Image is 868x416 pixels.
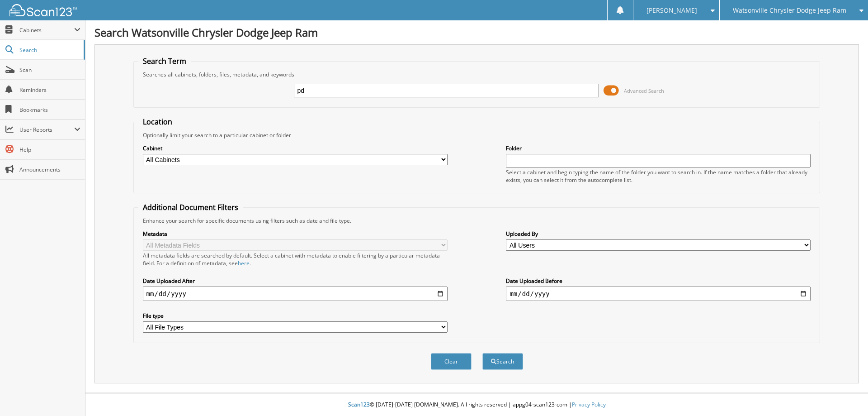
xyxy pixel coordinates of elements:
[138,217,816,225] div: Enhance your search for specific documents using filters such as date and file type.
[506,277,811,285] label: Date Uploaded Before
[138,71,816,78] div: Searches all cabinets, folders, files, metadata, and keywords
[238,259,250,267] a: here
[143,252,448,267] div: All metadata fields are searched by default. Select a cabinet with metadata to enable filtering b...
[506,144,811,152] label: Folder
[624,87,664,94] span: Advanced Search
[506,230,811,238] label: Uploaded By
[19,86,80,94] span: Reminders
[572,401,606,408] a: Privacy Policy
[143,287,448,301] input: start
[9,4,77,16] img: scan123-logo-white.svg
[506,168,811,184] div: Select a cabinet and begin typing the name of the folder you want to search in. If the name match...
[85,394,868,416] div: © [DATE]-[DATE] [DOMAIN_NAME]. All rights reserved | appg04-scan123-com |
[138,117,177,127] legend: Location
[143,277,448,285] label: Date Uploaded After
[646,8,697,13] span: [PERSON_NAME]
[19,26,74,34] span: Cabinets
[823,373,868,416] iframe: Chat Widget
[19,106,80,114] span: Bookmarks
[143,312,448,320] label: File type
[19,166,80,173] span: Announcements
[431,353,472,370] button: Clear
[138,131,816,139] div: Optionally limit your search to a particular cabinet or folder
[138,202,243,212] legend: Additional Document Filters
[19,66,80,74] span: Scan
[94,25,859,40] h1: Search Watsonville Chrysler Dodge Jeep Ram
[143,230,448,238] label: Metadata
[506,287,811,301] input: end
[19,46,79,54] span: Search
[19,146,80,153] span: Help
[733,8,846,13] span: Watsonville Chrysler Dodge Jeep Ram
[143,144,448,152] label: Cabinet
[138,56,191,66] legend: Search Term
[19,126,74,134] span: User Reports
[482,353,523,370] button: Search
[348,401,370,408] span: Scan123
